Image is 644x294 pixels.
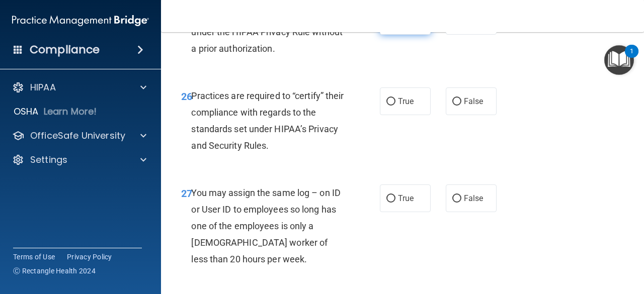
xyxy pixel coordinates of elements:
a: Settings [12,154,146,166]
input: False [452,195,461,203]
input: True [386,98,395,106]
span: False [464,193,484,203]
p: Settings [30,154,67,166]
p: OfficeSafe University [30,130,125,142]
div: 1 [630,51,633,64]
span: Ⓒ Rectangle Health 2024 [13,266,96,276]
span: You may assign the same log – on ID or User ID to employees so long has one of the employees is o... [191,187,341,265]
span: Practices are required to “certify” their compliance with regards to the standards set under HIPA... [191,90,344,151]
a: HIPAA [12,81,146,93]
img: PMB logo [12,11,149,31]
a: Privacy Policy [67,252,112,262]
p: OSHA [14,106,39,118]
span: True [398,96,414,106]
input: False [452,98,461,106]
span: True [398,193,414,203]
span: 26 [181,90,192,103]
p: HIPAA [30,81,56,93]
a: Terms of Use [13,252,55,262]
span: 27 [181,187,192,200]
button: Open Resource Center, 1 new notification [604,45,634,75]
p: Learn More! [44,106,97,118]
span: False [464,96,484,106]
h4: Compliance [30,43,100,57]
a: OfficeSafe University [12,130,146,142]
input: True [386,195,395,203]
span: Appointment reminders are allowed under the HIPAA Privacy Rule without a prior authorization. [191,10,343,54]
